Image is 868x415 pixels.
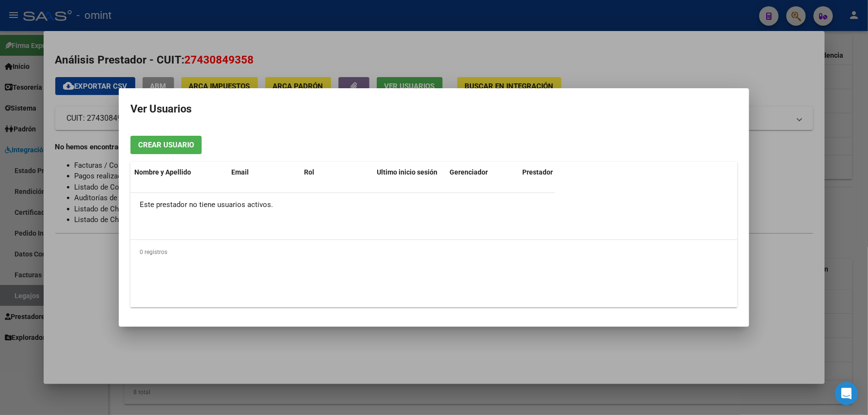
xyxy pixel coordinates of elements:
[130,136,202,154] button: Crear Usuario
[231,168,249,176] span: Email
[304,168,314,176] span: Rol
[227,162,300,183] datatable-header-cell: Email
[130,162,227,183] datatable-header-cell: Nombre y Apellido
[450,168,488,176] span: Gerenciador
[377,168,437,176] span: Ultimo inicio sesión
[522,168,553,176] span: Prestador
[134,168,191,176] span: Nombre y Apellido
[373,162,446,183] datatable-header-cell: Ultimo inicio sesión
[446,162,518,183] datatable-header-cell: Gerenciador
[130,193,555,217] div: Este prestador no tiene usuarios activos.
[130,100,738,118] h2: Ver Usuarios
[518,162,591,183] datatable-header-cell: Prestador
[130,240,738,264] div: 0 registros
[300,162,373,183] datatable-header-cell: Rol
[835,382,858,405] div: Open Intercom Messenger
[138,141,194,150] span: Crear Usuario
